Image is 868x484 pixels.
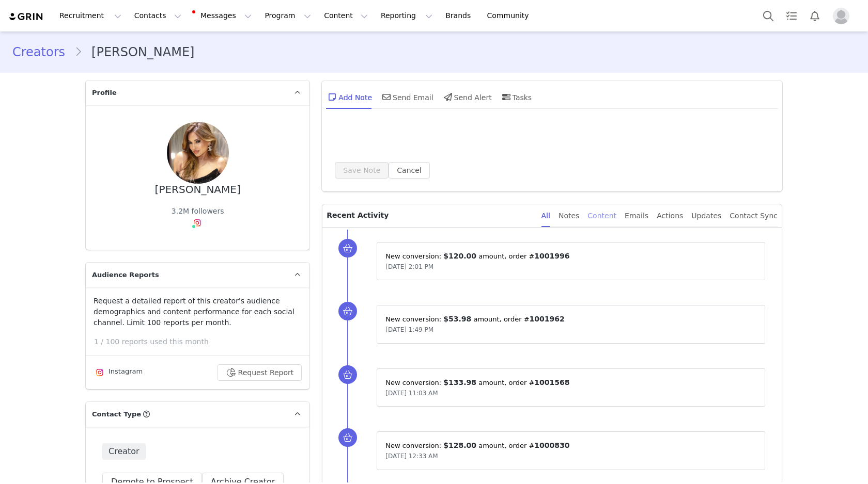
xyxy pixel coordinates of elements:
[534,252,569,260] span: 1001996
[443,315,471,323] span: $53.98
[385,263,433,270] span: [DATE] 2:01 PM
[335,162,389,179] button: Save Note
[439,4,480,27] a: Brands
[385,440,756,451] p: New conversion: ⁨ ⁩ amount⁨⁩⁨, order #⁨ ⁩⁩
[326,85,372,109] div: Add Note
[587,204,616,228] div: Content
[657,204,683,228] div: Actions
[102,443,146,460] span: Creator
[218,364,302,381] button: Request Report
[534,378,569,386] span: 1001568
[53,4,128,27] button: Recruitment
[827,8,860,24] button: Profile
[94,366,143,379] div: Instagram
[375,4,439,27] button: Reporting
[94,336,309,347] p: 1 / 100 reports used this month
[730,204,778,228] div: Contact Sync
[481,4,540,27] a: Community
[385,453,438,460] span: [DATE] 12:33 AM
[833,8,849,24] img: placeholder-profile.jpg
[172,206,224,217] div: 3.2M followers
[385,390,438,397] span: [DATE] 11:03 AM
[385,314,756,325] p: New conversion: ⁨ ⁩ amount⁨⁩⁨, order #⁨ ⁩⁩
[780,4,803,27] a: Tasks
[500,85,532,109] div: Tasks
[389,162,429,179] button: Cancel
[530,315,565,323] span: 1001962
[691,204,721,228] div: Updates
[385,377,756,388] p: New conversion: ⁨ ⁩ amount⁨⁩⁨, order #⁨ ⁩⁩
[385,251,756,262] p: New conversion: ⁨ ⁩ amount⁨⁩⁨, order #⁨ ⁩⁩
[8,12,44,22] img: grin logo
[92,270,159,280] span: Audience Reports
[155,184,241,196] div: [PERSON_NAME]
[94,296,302,328] p: Request a detailed report of this creator's audience demographics and content performance for eac...
[559,204,579,228] div: Notes
[443,441,476,449] span: $128.00
[442,85,492,109] div: Send Alert
[96,368,104,377] img: instagram.svg
[318,4,374,27] button: Content
[12,43,74,61] a: Creators
[443,378,476,386] span: $133.98
[327,204,533,227] p: Recent Activity
[385,326,433,333] span: [DATE] 1:49 PM
[625,204,648,228] div: Emails
[193,219,202,227] img: instagram.svg
[92,88,117,98] span: Profile
[534,441,569,449] span: 1000830
[803,4,826,27] button: Notifications
[128,4,188,27] button: Contacts
[188,4,258,27] button: Messages
[541,204,550,228] div: All
[443,252,476,260] span: $120.00
[757,4,780,27] button: Search
[92,409,141,420] span: Contact Type
[258,4,317,27] button: Program
[167,122,229,184] img: ca0c0847-abdf-4c07-9745-9b9e160444d4.jpg
[380,85,433,109] div: Send Email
